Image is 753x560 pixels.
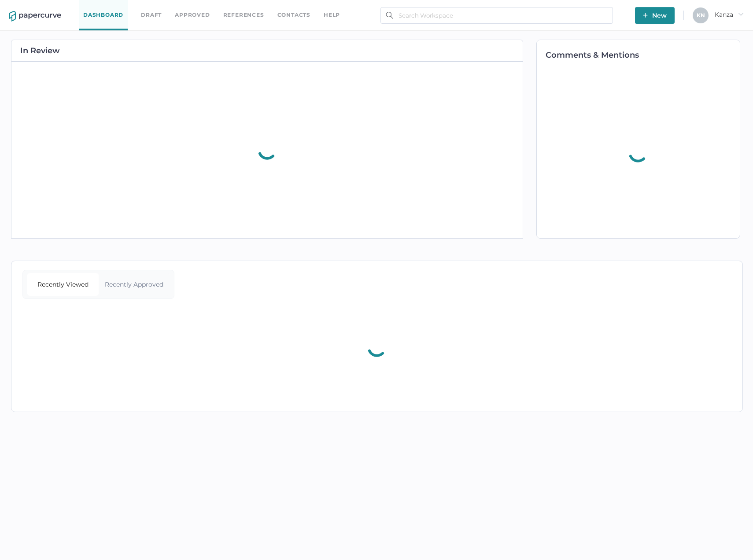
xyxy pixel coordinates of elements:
[249,130,285,170] div: animation
[277,10,310,20] a: Contacts
[324,10,340,20] div: help
[715,11,744,18] span: Kanza
[141,10,162,20] a: Draft
[359,327,395,368] div: animation
[738,11,744,17] i: arrow_right
[643,7,667,24] span: New
[386,12,393,19] img: search.bf03fe8b.svg
[99,273,170,296] div: Recently Approved
[380,7,613,24] input: Search Workspace
[620,133,656,173] div: animation
[27,273,99,296] div: Recently Viewed
[546,51,740,59] h2: Comments & Mentions
[697,12,705,18] span: K N
[635,7,675,24] button: New
[223,10,264,20] a: References
[20,47,60,55] h2: In Review
[643,13,648,18] img: plus-white.e19ec114.svg
[175,10,210,20] a: Approved
[9,11,61,22] img: papercurve-logo-colour.7244d18c.svg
